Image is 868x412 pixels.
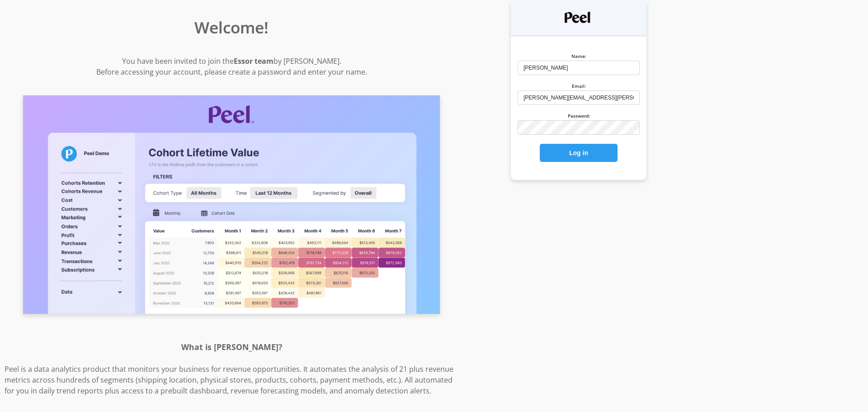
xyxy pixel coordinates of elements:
img: Peel [565,12,593,23]
strong: Essor team [234,56,274,66]
img: Screenshot of Peel [23,95,440,314]
button: Log in [540,144,618,162]
label: Name: [571,53,586,59]
label: Password: [568,113,590,119]
label: Email: [572,83,586,89]
p: You have been invited to join the by [PERSON_NAME]. Before accessing your account, please create ... [5,56,458,77]
input: Michael Bluth [518,61,640,75]
p: Peel is a data analytics product that monitors your business for revenue opportunities. It automa... [5,364,458,396]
